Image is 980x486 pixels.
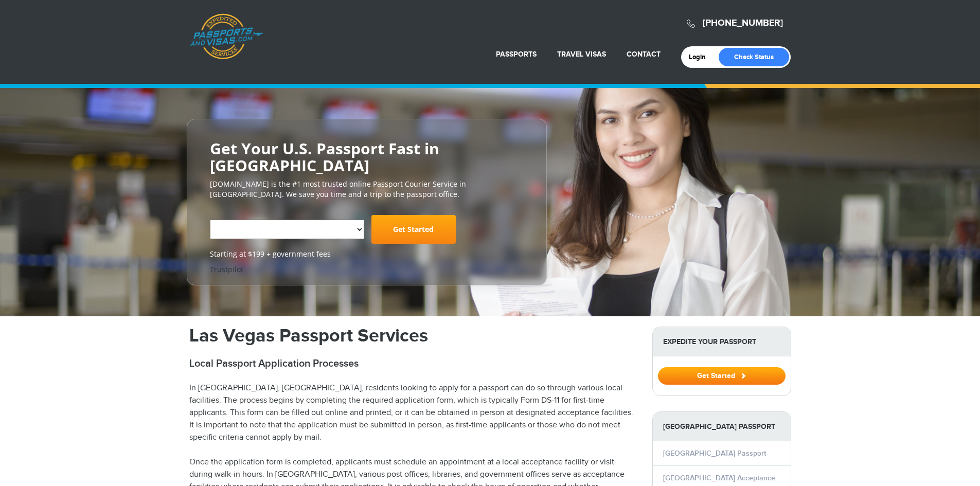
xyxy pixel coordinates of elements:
a: Login [689,53,713,61]
a: Passports [496,50,537,59]
span: Starting at $199 + government fees [210,249,524,259]
h1: Las Vegas Passport Services [189,327,637,345]
a: [GEOGRAPHIC_DATA] Passport [663,449,766,458]
strong: [GEOGRAPHIC_DATA] Passport [653,412,791,441]
button: Get Started [658,367,786,385]
a: Get Started [371,215,456,244]
a: Travel Visas [557,50,606,59]
a: Passports & [DOMAIN_NAME] [190,13,263,60]
a: Get Started [658,371,786,380]
strong: Expedite Your Passport [653,327,791,356]
p: [DOMAIN_NAME] is the #1 most trusted online Passport Courier Service in [GEOGRAPHIC_DATA]. We sav... [210,179,524,200]
a: Contact [627,50,661,59]
a: [PHONE_NUMBER] [703,17,783,29]
h2: Local Passport Application Processes [189,357,637,370]
h2: Get Your U.S. Passport Fast in [GEOGRAPHIC_DATA] [210,140,524,174]
a: Check Status [719,48,789,66]
a: Trustpilot [210,264,243,274]
p: In [GEOGRAPHIC_DATA], [GEOGRAPHIC_DATA], residents looking to apply for a passport can do so thro... [189,382,637,444]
